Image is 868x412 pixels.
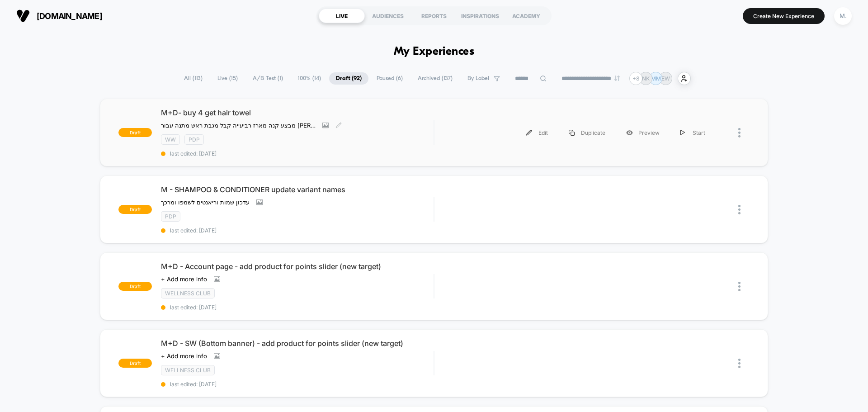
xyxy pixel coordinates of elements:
[246,72,290,85] span: A/B Test ( 1 )
[14,9,105,23] button: [DOMAIN_NAME]
[161,304,434,311] span: last edited: [DATE]
[118,205,152,214] span: draft
[516,123,558,143] div: Edit
[118,282,152,291] span: draft
[177,72,209,85] span: All ( 113 )
[558,123,616,143] div: Duplicate
[670,123,716,143] div: Start
[161,262,434,271] span: M+D - Account page - add product for points slider (new target)
[616,123,670,143] div: Preview
[161,185,434,194] span: M - SHAMPOO & CONDITIONER update variant names
[211,72,245,85] span: Live ( 15 )
[629,72,642,85] div: + 8
[16,9,30,23] img: Visually logo
[738,282,741,291] img: close
[831,7,854,25] button: M.
[743,8,825,24] button: Create New Experience
[118,359,152,368] span: draft
[503,9,549,23] div: ACADEMY
[161,227,434,234] span: last edited: [DATE]
[569,130,575,136] img: menu
[161,365,215,375] span: wellness club
[661,75,670,82] p: EW
[651,75,661,82] p: MM
[37,11,102,21] span: [DOMAIN_NAME]
[118,128,152,137] span: draft
[161,134,180,145] span: WW
[184,134,204,145] span: pdp
[614,76,620,81] img: end
[394,45,475,58] h1: My Experiences
[467,75,489,82] span: By Label
[161,275,207,283] span: + Add more info
[457,9,503,23] div: INSPIRATIONS
[738,359,741,368] img: close
[161,211,180,222] span: pdp
[411,9,457,23] div: REPORTS
[291,72,328,85] span: 100% ( 14 )
[161,352,207,360] span: + Add more info
[738,205,741,214] img: close
[161,381,434,388] span: last edited: [DATE]
[365,9,411,23] div: AUDIENCES
[319,9,365,23] div: LIVE
[738,128,741,137] img: close
[834,7,852,25] div: M.
[161,339,434,348] span: M+D - SW (Bottom banner) - add product for points slider (new target)
[329,72,368,85] span: Draft ( 92 )
[161,108,434,117] span: M+D- buy 4 get hair towel
[526,130,532,136] img: menu
[642,75,650,82] p: NK
[161,288,215,298] span: wellness club
[370,72,410,85] span: Paused ( 6 )
[161,122,316,129] span: מבצע קנה מארז רביעייה קבל מגבת ראש מתנה עבור [PERSON_NAME] ווליום
[411,72,459,85] span: Archived ( 137 )
[680,130,685,136] img: menu
[161,150,434,157] span: last edited: [DATE]
[161,199,250,206] span: עדכון שמות וריאנטים לשמפו ומרכך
